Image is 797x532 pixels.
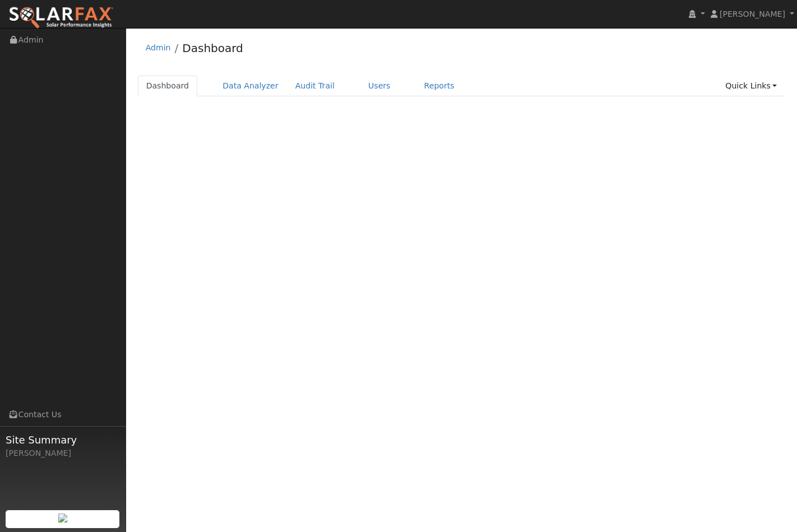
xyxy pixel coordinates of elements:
a: Data Analyzer [214,76,287,96]
img: retrieve [58,514,67,522]
span: Site Summary [6,432,120,447]
span: [PERSON_NAME] [720,10,785,18]
a: Users [360,76,399,96]
a: Reports [416,76,463,96]
a: Dashboard [182,41,243,55]
a: Audit Trail [287,76,343,96]
div: [PERSON_NAME] [6,447,120,459]
img: SolarFax [8,6,114,30]
a: Quick Links [717,76,785,96]
a: Admin [146,43,171,52]
a: Dashboard [138,76,198,96]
